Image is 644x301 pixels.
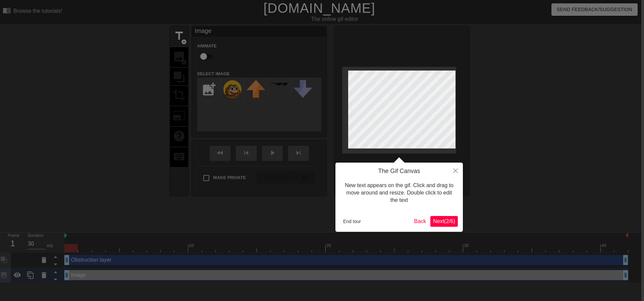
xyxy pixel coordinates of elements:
[412,216,429,227] button: Back
[433,218,455,224] span: Next ( 2 / 6 )
[448,163,463,178] button: Close
[340,216,364,226] button: End tour
[340,168,458,175] h4: The Gif Canvas
[340,175,458,211] div: New text appears on the gif. Click and drag to move around and resize. Double click to edit the text
[430,216,458,227] button: Next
